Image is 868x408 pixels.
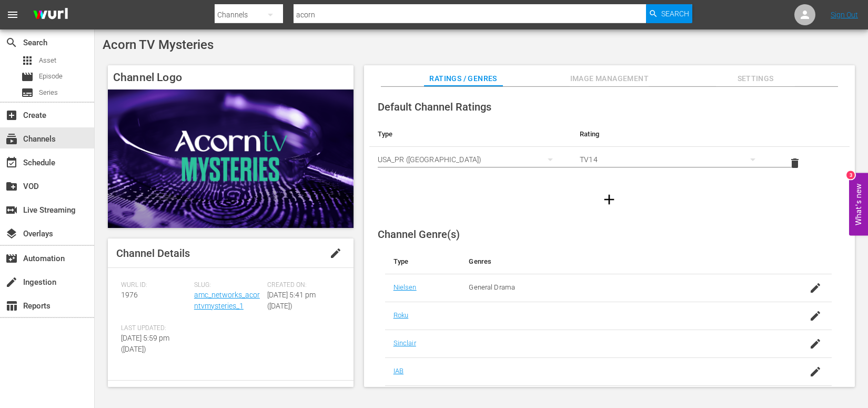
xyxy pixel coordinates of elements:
button: delete [782,151,808,176]
div: 3 [846,171,855,179]
span: Default Channel Ratings [378,101,491,113]
span: Overlays [5,227,18,240]
div: TV14 [580,145,765,174]
span: Channel Genre(s) [378,228,460,241]
th: Type [369,122,572,147]
th: Type [385,249,461,274]
span: Image Management [570,72,649,85]
span: Series [39,87,58,98]
span: Slug: [194,281,262,290]
span: Series [21,86,34,99]
span: edit [329,247,342,260]
span: Ratings / Genres [424,72,503,85]
span: Wurl ID: [121,281,189,290]
span: delete [789,157,801,170]
span: Schedule [5,156,18,169]
span: Channel Details [116,247,190,260]
table: simple table [369,122,850,180]
span: Settings [716,72,795,85]
span: Live Streaming [5,204,18,216]
span: 1976 [121,291,138,299]
span: Last Updated: [121,324,189,333]
button: edit [323,241,348,266]
button: Search [646,4,692,23]
a: IAB [393,367,403,375]
span: Create [5,109,18,122]
a: Roku [393,311,409,319]
span: Asset [39,55,56,66]
span: menu [6,8,19,21]
a: amc_networks_acorntvmysteries_1 [194,291,260,310]
a: Nielsen [393,283,417,291]
span: Asset [21,54,34,67]
span: Episode [39,71,63,82]
span: VOD [5,180,18,193]
th: Rating [571,122,774,147]
span: Automation [5,252,18,265]
span: Reports [5,300,18,312]
span: [DATE] 5:41 pm ([DATE]) [267,291,316,310]
span: Ingestion [5,276,18,288]
h4: Channel Logo [108,65,354,89]
span: Episode [21,71,34,83]
th: Genres [460,249,782,274]
span: Search [661,4,689,23]
a: Sign Out [831,11,858,19]
button: Open Feedback Widget [849,173,868,235]
div: USA_PR ([GEOGRAPHIC_DATA]) [378,145,563,174]
span: Created On: [267,281,335,290]
span: Search [5,36,18,49]
img: ans4CAIJ8jUAAAAAAAAAAAAAAAAAAAAAAAAgQb4GAAAAAAAAAAAAAAAAAAAAAAAAJMjXAAAAAAAAAAAAAAAAAAAAAAAAgAT5G... [25,3,76,27]
a: Sinclair [393,339,416,347]
span: Acorn TV Mysteries [103,37,214,52]
img: Acorn TV Mysteries [108,89,354,227]
span: Channels [5,133,18,145]
span: [DATE] 5:59 pm ([DATE]) [121,334,169,353]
